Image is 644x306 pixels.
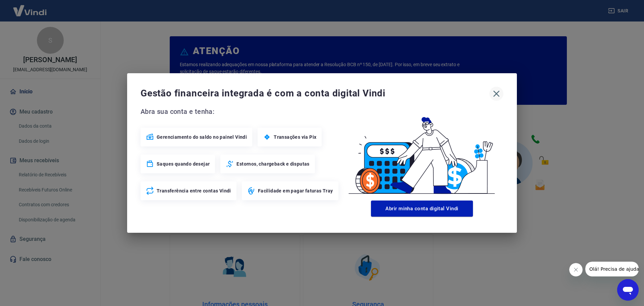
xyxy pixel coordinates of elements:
[141,87,489,100] span: Gestão financeira integrada é com a conta digital Vindi
[236,161,309,167] span: Estornos, chargeback e disputas
[585,262,639,276] iframe: Mensagem da empresa
[157,161,210,167] span: Saques quando desejar
[157,187,231,194] span: Transferência entre contas Vindi
[4,5,56,10] span: Olá! Precisa de ajuda?
[157,134,247,140] span: Gerenciamento do saldo no painel Vindi
[274,134,316,140] span: Transações via Pix
[569,263,583,276] iframe: Fechar mensagem
[371,201,473,217] button: Abrir minha conta digital Vindi
[141,106,340,117] span: Abra sua conta e tenha:
[617,279,639,301] iframe: Botão para abrir a janela de mensagens
[258,187,333,194] span: Facilidade em pagar faturas Tray
[340,106,503,198] img: Good Billing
